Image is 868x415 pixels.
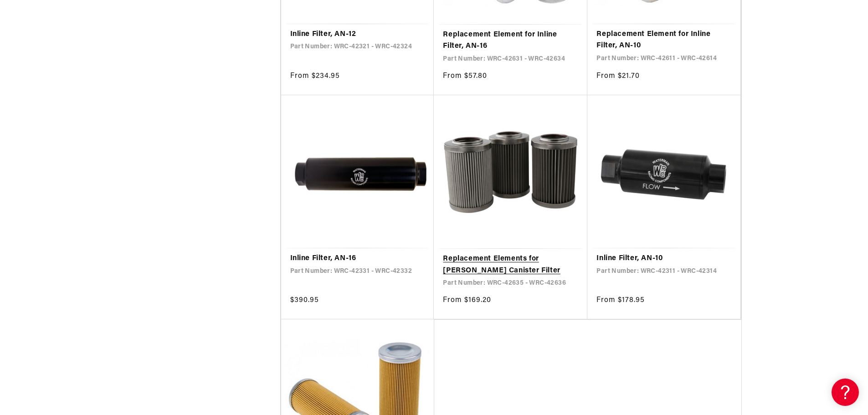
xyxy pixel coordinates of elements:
a: Replacement Element for Inline Filter, AN-10 [596,29,731,52]
a: Replacement Element for Inline Filter, AN-16 [443,29,578,52]
a: Inline Filter, AN-16 [290,253,425,265]
a: Inline Filter, AN-12 [290,29,425,41]
a: Replacement Elements for [PERSON_NAME] Canister Filter [443,253,578,277]
a: Inline Filter, AN-10 [596,253,731,265]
